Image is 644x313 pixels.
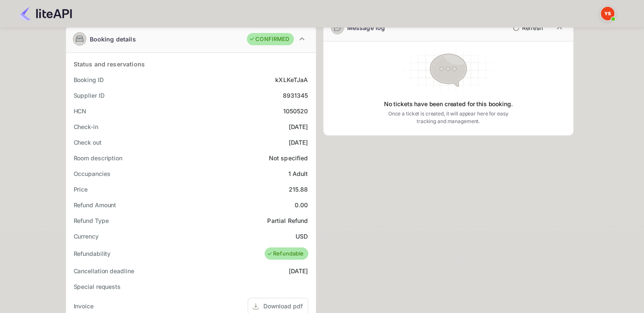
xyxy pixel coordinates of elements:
[275,75,308,84] div: kXLKeTJaA
[74,266,134,275] div: Cancellation deadline
[289,266,308,275] div: [DATE]
[508,21,546,35] button: Refresh
[289,138,308,147] div: [DATE]
[74,302,94,310] div: Invoice
[269,154,308,162] div: Not specified
[74,107,87,115] div: HCN
[74,249,111,258] div: Refundability
[283,107,308,115] div: 1050520
[74,216,109,225] div: Refund Type
[74,138,102,147] div: Check out
[295,200,308,209] div: 0.00
[74,200,116,209] div: Refund Amount
[289,185,308,194] div: 215.88
[522,23,543,32] p: Refresh
[288,169,308,178] div: 1 Adult
[19,7,72,20] img: LiteAPI Logo
[90,35,136,44] div: Booking details
[74,169,111,178] div: Occupancies
[347,23,385,32] div: Message log
[296,232,308,241] div: USD
[74,154,122,162] div: Room description
[384,100,513,108] p: No tickets have been created for this booking.
[74,60,145,69] div: Status and reservations
[267,216,308,225] div: Partial Refund
[74,91,105,100] div: Supplier ID
[74,122,98,131] div: Check-in
[263,302,303,310] div: Download pdf
[74,75,104,84] div: Booking ID
[74,185,88,194] div: Price
[289,122,308,131] div: [DATE]
[601,7,614,20] img: Yandex Support
[267,250,304,258] div: Refundable
[249,35,289,44] div: CONFIRMED
[282,91,308,100] div: 8931345
[74,282,121,291] div: Special requests
[381,110,515,125] p: Once a ticket is created, it will appear here for easy tracking and management.
[74,232,99,241] div: Currency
